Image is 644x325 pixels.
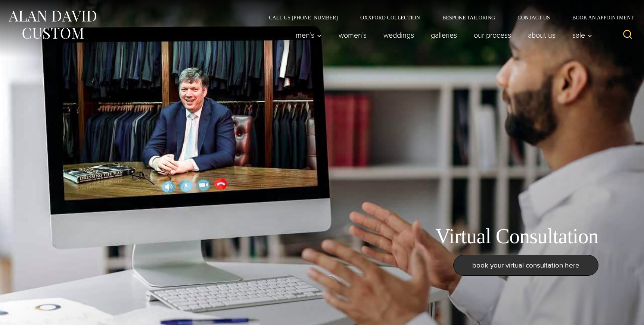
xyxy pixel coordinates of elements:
a: About Us [520,28,564,43]
a: weddings [375,28,423,43]
a: Contact Us [506,15,561,20]
button: View Search Form [619,26,637,44]
a: Our Process [466,28,520,43]
a: Oxxford Collection [349,15,431,20]
a: Bespoke Tailoring [431,15,506,20]
a: Book an Appointment [561,15,637,20]
h1: Virtual Consultation [435,224,598,249]
nav: Secondary Navigation [258,15,637,20]
a: Call Us [PHONE_NUMBER] [258,15,349,20]
img: Alan David Custom [7,8,97,41]
a: Galleries [423,28,466,43]
span: Men’s [296,31,322,39]
nav: Primary Navigation [287,28,597,43]
a: book your virtual consultation here [453,255,598,276]
a: Women’s [330,28,375,43]
span: Sale [572,31,592,39]
span: book your virtual consultation here [472,260,579,271]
